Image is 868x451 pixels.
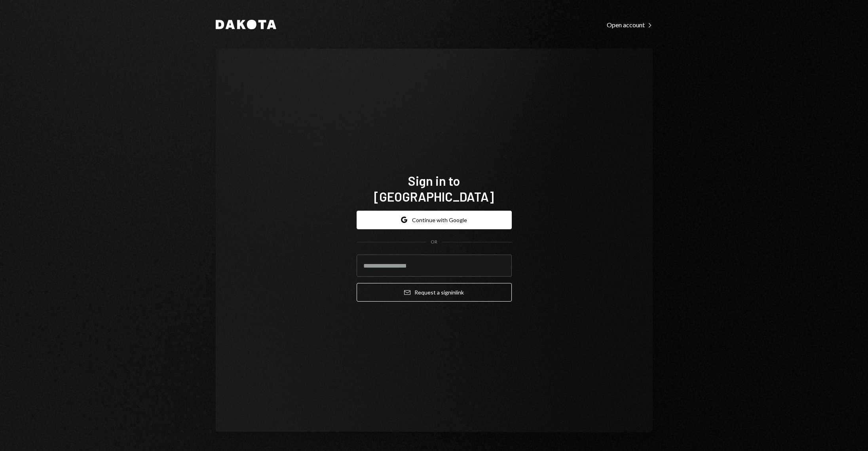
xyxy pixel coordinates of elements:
button: Request a signinlink [357,283,512,302]
h1: Sign in to [GEOGRAPHIC_DATA] [357,173,512,204]
a: Open account [607,20,653,29]
div: Open account [607,21,653,29]
div: OR [431,239,437,245]
button: Continue with Google [357,211,512,229]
